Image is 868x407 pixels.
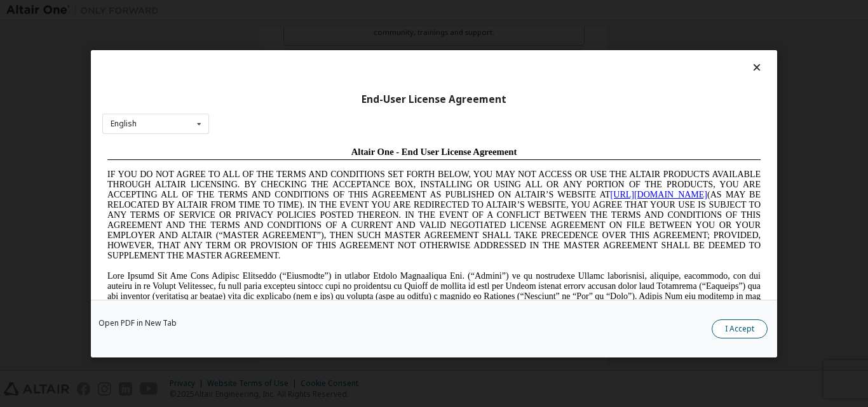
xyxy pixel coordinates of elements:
button: I Accept [712,319,768,338]
div: End-User License Agreement [102,93,766,105]
div: English [111,120,137,128]
span: Lore Ipsumd Sit Ame Cons Adipisc Elitseddo (“Eiusmodte”) in utlabor Etdolo Magnaaliqua Eni. (“Adm... [5,130,658,220]
a: [URL][DOMAIN_NAME] [508,48,605,58]
span: Altair One - End User License Agreement [249,5,415,15]
a: Open PDF in New Tab [98,319,177,326]
span: IF YOU DO NOT AGREE TO ALL OF THE TERMS AND CONDITIONS SET FORTH BELOW, YOU MAY NOT ACCESS OR USE... [5,28,658,119]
